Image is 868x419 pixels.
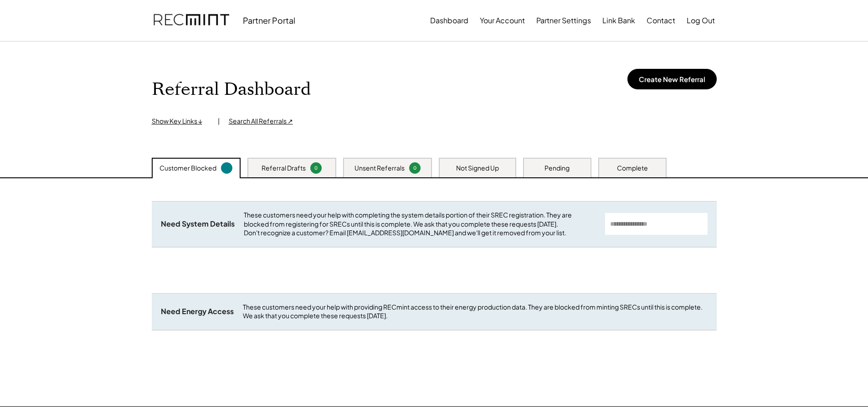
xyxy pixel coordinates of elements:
div: 0 [411,165,419,171]
div: Need Energy Access [161,307,234,316]
h1: Referral Dashboard [152,79,311,100]
div: Search All Referrals ↗ [229,117,293,126]
button: Partner Settings [536,11,591,30]
div: Show Key Links ↓ [152,117,209,126]
div: Pending [544,164,570,173]
div: Complete [617,164,648,173]
div: 0 [312,165,320,171]
img: yH5BAEAAAAALAAAAAABAAEAAAIBRAA7 [343,64,393,114]
button: Create New Referral [627,69,717,89]
div: Referral Drafts [262,164,306,173]
img: recmint-logotype%403x.png [154,5,229,36]
div: | [218,117,220,126]
div: Unsent Referrals [354,164,405,173]
div: Customer Blocked [159,164,216,173]
div: These customers need your help with completing the system details portion of their SREC registrat... [244,211,596,238]
button: Contact [647,11,675,30]
div: These customers need your help with providing RECmint access to their energy production data. The... [243,303,708,321]
button: Link Bank [602,11,635,30]
button: Log Out [687,11,715,30]
button: Your Account [480,11,525,30]
div: Not Signed Up [456,164,499,173]
button: Dashboard [430,11,468,30]
div: Partner Portal [243,15,295,26]
div: Need System Details [161,219,235,229]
